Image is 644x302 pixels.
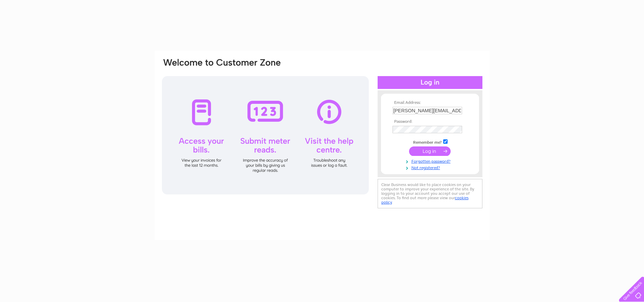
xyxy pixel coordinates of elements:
[392,164,469,170] a: Not registered?
[391,100,469,105] th: Email Address:
[378,179,482,208] div: Clear Business would like to place cookies on your computer to improve your experience of the sit...
[391,119,469,124] th: Password:
[409,146,451,156] input: Submit
[392,158,469,164] a: Forgotten password?
[381,195,469,205] a: cookies policy
[391,138,469,145] td: Remember me?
